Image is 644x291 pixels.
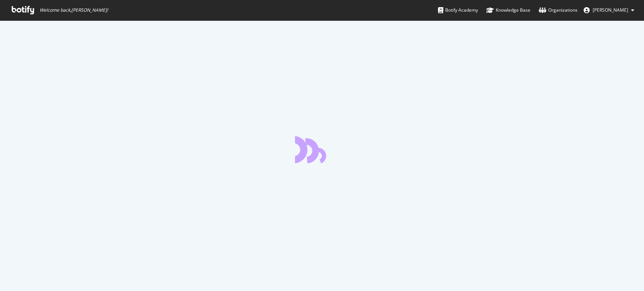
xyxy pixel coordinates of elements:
[40,7,108,13] span: Welcome back, [PERSON_NAME] !
[593,7,628,13] span: Taylor Brantley
[295,136,349,163] div: animation
[486,6,530,14] div: Knowledge Base
[539,6,578,14] div: Organizations
[438,6,478,14] div: Botify Academy
[578,4,640,16] button: [PERSON_NAME]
